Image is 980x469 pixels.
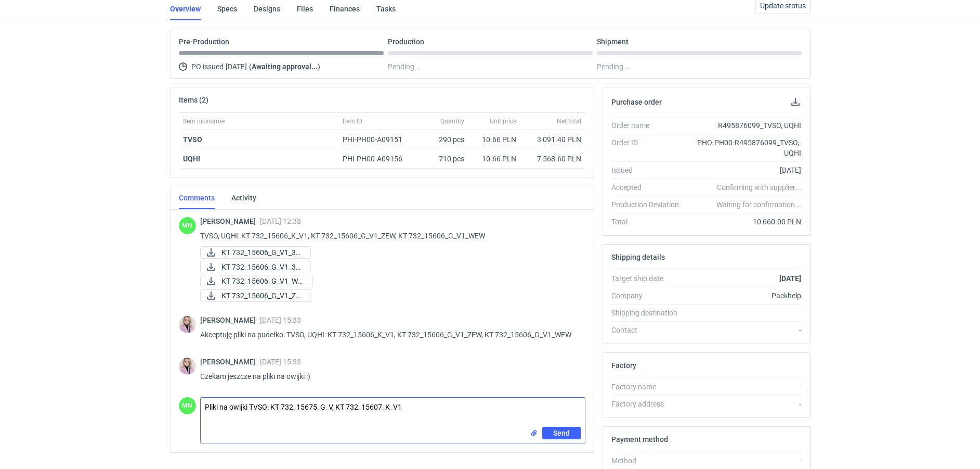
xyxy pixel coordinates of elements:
[687,120,802,131] div: R495876099_TVSO, UQHI
[260,316,301,324] span: [DATE] 15:33
[183,117,225,125] span: Item nickname
[200,261,311,273] a: KT 732_15606_G_V1_3D...
[597,60,802,73] div: Pending...
[200,289,311,302] a: KT 732_15606_G_V1_ZE...
[260,358,301,366] span: [DATE] 15:33
[611,290,687,301] div: Company
[343,134,412,145] div: PHI-PH00-A09151
[611,273,687,284] div: Target ship date
[687,382,802,392] div: -
[200,217,260,225] span: [PERSON_NAME]
[717,183,801,192] em: Confirming with supplier...
[200,275,313,287] a: KT 732_15606_G_V1_WE...
[687,290,802,301] div: Packhelp
[179,96,208,104] h2: Items (2)
[200,328,577,341] p: Akceptuję pliki na pudełko: TVSO, UQHI: KT 732_15606_K_V1, KT 732_15606_G_V1_ZEW, KT 732_15606_G_...
[611,98,662,106] h2: Purchase order
[760,2,806,9] span: Update status
[611,435,668,443] h2: Payment method
[611,199,687,210] div: Production Deviation
[611,253,665,261] h2: Shipping details
[687,399,802,409] div: -
[687,325,802,335] div: -
[231,186,256,209] a: Activity
[490,117,516,125] span: Unit price
[179,60,384,73] div: PO issued
[221,275,304,287] span: KT 732_15606_G_V1_WE...
[200,230,577,242] p: TVSO, UQHI: KT 732_15606_K_V1, KT 732_15606_G_V1_ZEW, KT 732_15606_G_V1_WEW
[200,246,311,259] a: KT 732_15606_G_V1_3D...
[716,199,801,210] em: Waiting for confirmation...
[542,427,581,439] button: Send
[200,246,304,259] div: KT 732_15606_G_V1_3D ruch.pdf
[611,361,636,370] h2: Factory
[416,130,468,149] div: 290 pcs
[611,455,687,466] div: Method
[179,358,196,375] img: Klaudia Wiśniewska
[179,217,196,234] figcaption: MN
[525,154,581,164] div: 7 568.60 PLN
[200,370,577,383] p: Czekam jeszcze na pliki na owijki :)
[553,429,570,437] span: Send
[611,120,687,131] div: Order name
[611,165,687,175] div: Issued
[416,149,468,169] div: 710 pcs
[789,96,802,108] button: Download PO
[611,325,687,335] div: Contact
[473,154,516,164] div: 10.66 PLN
[343,117,362,125] span: Item ID
[611,399,687,409] div: Factory address
[611,137,687,158] div: Order ID
[597,37,629,46] p: Shipment
[200,261,304,273] div: KT 732_15606_G_V1_3D.JPG
[687,217,802,227] div: 10 660.00 PLN
[200,316,260,324] span: [PERSON_NAME]
[179,397,196,414] figcaption: MN
[779,274,801,283] strong: [DATE]
[179,217,196,234] div: Małgorzata Nowotna
[200,275,304,287] div: KT 732_15606_G_V1_WEW.pdf
[179,186,215,209] a: Comments
[557,117,581,125] span: Net total
[179,397,196,414] div: Małgorzata Nowotna
[440,117,464,125] span: Quantity
[611,217,687,227] div: Total
[179,316,196,333] img: Klaudia Wiśniewska
[200,358,260,366] span: [PERSON_NAME]
[260,217,301,225] span: [DATE] 12:38
[525,134,581,145] div: 3 091.40 PLN
[388,60,421,73] span: Pending...
[249,62,252,71] span: (
[611,382,687,392] div: Factory name
[200,289,304,302] div: KT 732_15606_G_V1_ZEW.pdf
[473,134,516,145] div: 10.66 PLN
[388,37,424,46] p: Production
[687,165,802,175] div: [DATE]
[611,308,687,318] div: Shipping destination
[201,398,585,427] textarea: Pliki na owijki TVSO: KT 732_15675_G_V, KT 732_15607_K_V1
[226,60,247,73] span: [DATE]
[687,137,802,158] div: PHO-PH00-R495876099_TVSO,-UQHI
[179,37,229,46] p: Pre-Production
[343,154,412,164] div: PHI-PH00-A09156
[252,62,318,71] strong: Awaiting approval...
[183,155,200,163] a: UQHI
[611,182,687,193] div: Accepted
[687,455,802,466] div: -
[318,62,320,71] span: )
[221,261,302,273] span: KT 732_15606_G_V1_3D...
[183,135,202,144] a: TVSO
[221,247,302,258] span: KT 732_15606_G_V1_3D...
[221,290,302,301] span: KT 732_15606_G_V1_ZE...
